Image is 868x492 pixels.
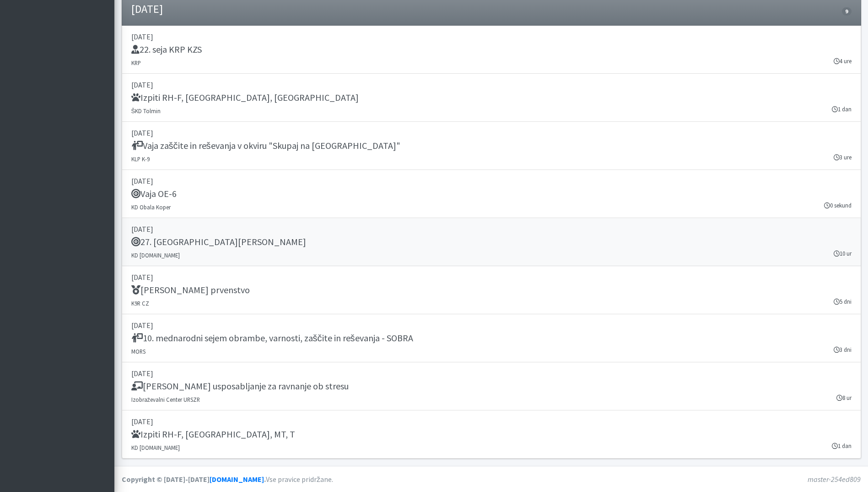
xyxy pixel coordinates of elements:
[842,7,851,16] span: 9
[122,266,861,314] a: [DATE] [PERSON_NAME] prvenstvo K9R CZ 5 dni
[210,475,264,484] a: [DOMAIN_NAME]
[122,410,861,459] a: [DATE] Izpiti RH-F, [GEOGRAPHIC_DATA], MT, T KD [DOMAIN_NAME] 1 dan
[114,466,868,492] footer: Vse pravice pridržane.
[131,300,149,307] small: K9R CZ
[131,284,250,295] h5: [PERSON_NAME] prvenstvo
[131,59,141,66] small: KRP
[122,170,861,218] a: [DATE] Vaja OE-6 KD Obala Koper 0 sekund
[131,320,852,331] p: [DATE]
[131,3,163,16] h4: [DATE]
[131,224,852,235] p: [DATE]
[834,297,852,306] small: 5 dni
[131,251,180,259] small: KD [DOMAIN_NAME]
[832,442,852,450] small: 1 dan
[131,107,161,115] small: ŠKD Tolmin
[834,153,852,162] small: 3 ure
[122,314,861,362] a: [DATE] 10. mednarodni sejem obrambe, varnosti, zaščite in reševanja - SOBRA MORS 3 dni
[834,57,852,66] small: 4 ure
[122,122,861,170] a: [DATE] Vaja zaščite in reševanja v okviru "Skupaj na [GEOGRAPHIC_DATA]" KLP K-9 3 ure
[824,201,852,210] small: 0 sekund
[834,345,852,354] small: 3 dni
[131,429,295,440] h5: Izpiti RH-F, [GEOGRAPHIC_DATA], MT, T
[122,475,266,484] strong: Copyright © [DATE]-[DATE] .
[131,272,852,283] p: [DATE]
[836,394,852,402] small: 8 ur
[131,79,852,90] p: [DATE]
[122,74,861,122] a: [DATE] Izpiti RH-F, [GEOGRAPHIC_DATA], [GEOGRAPHIC_DATA] ŠKD Tolmin 1 dan
[131,368,852,379] p: [DATE]
[131,381,349,392] h5: [PERSON_NAME] usposabljanje za ravnanje ob stresu
[131,396,200,403] small: Izobraževalni Center URSZR
[131,92,359,103] h5: Izpiti RH-F, [GEOGRAPHIC_DATA], [GEOGRAPHIC_DATA]
[131,188,177,199] h5: Vaja OE-6
[122,26,861,74] a: [DATE] 22. seja KRP KZS KRP 4 ure
[131,44,202,55] h5: 22. seja KRP KZS
[122,218,861,266] a: [DATE] 27. [GEOGRAPHIC_DATA][PERSON_NAME] KD [DOMAIN_NAME] 10 ur
[131,444,180,451] small: KD [DOMAIN_NAME]
[131,127,852,138] p: [DATE]
[834,249,852,258] small: 10 ur
[131,236,306,247] h5: 27. [GEOGRAPHIC_DATA][PERSON_NAME]
[131,31,852,42] p: [DATE]
[131,175,852,186] p: [DATE]
[832,105,852,114] small: 1 dan
[131,203,171,211] small: KD Obala Koper
[808,475,861,484] em: master-254ed809
[131,155,150,163] small: KLP K-9
[122,362,861,410] a: [DATE] [PERSON_NAME] usposabljanje za ravnanje ob stresu Izobraževalni Center URSZR 8 ur
[131,140,400,151] h5: Vaja zaščite in reševanja v okviru "Skupaj na [GEOGRAPHIC_DATA]"
[131,348,146,355] small: MORS
[131,416,852,427] p: [DATE]
[131,333,413,344] h5: 10. mednarodni sejem obrambe, varnosti, zaščite in reševanja - SOBRA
